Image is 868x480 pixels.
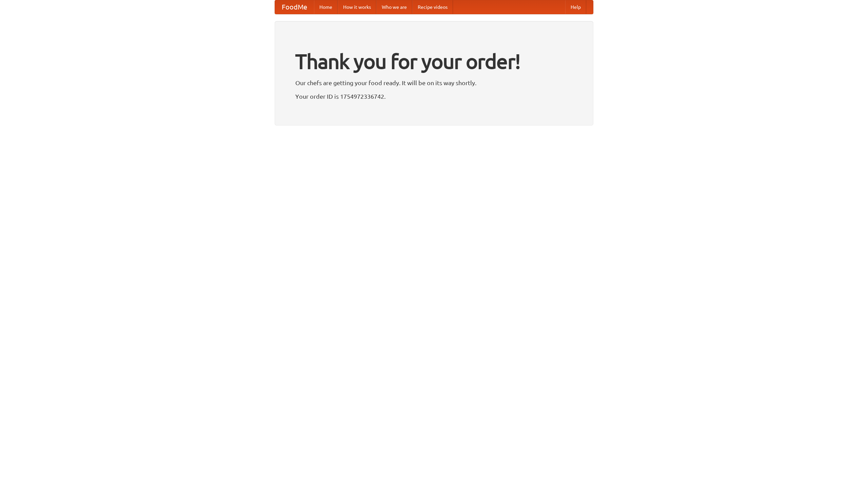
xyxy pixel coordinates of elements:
a: Recipe videos [412,0,453,14]
a: Help [565,0,586,14]
a: Who we are [376,0,412,14]
p: Our chefs are getting your food ready. It will be on its way shortly. [295,78,573,88]
p: Your order ID is 1754972336742. [295,91,573,101]
a: How it works [338,0,376,14]
a: FoodMe [275,0,314,14]
h1: Thank you for your order! [295,45,573,78]
a: Home [314,0,338,14]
